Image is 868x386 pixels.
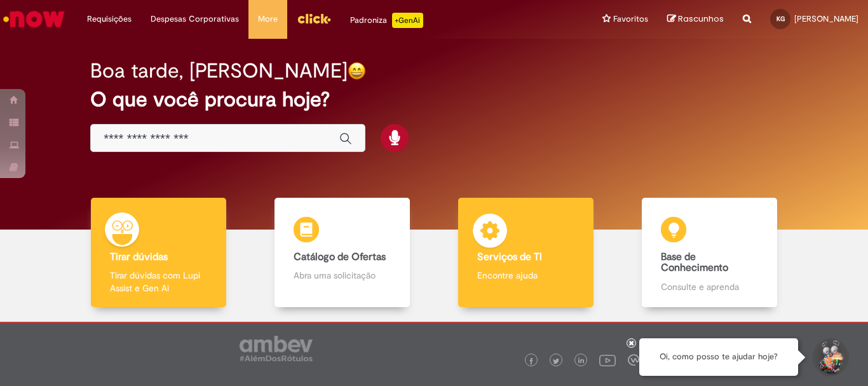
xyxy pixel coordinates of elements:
[90,88,778,111] h2: O que você procura hoje?
[250,198,434,308] a: Catálogo de Ofertas Abra uma solicitação
[1,6,67,32] img: ServiceNow
[90,60,348,82] h2: Boa tarde, [PERSON_NAME]
[667,13,724,25] a: Rascunhos
[294,251,386,263] b: Catálogo de Ofertas
[67,198,250,308] a: Tirar dúvidas Tirar dúvidas com Lupi Assist e Gen Ai
[348,62,366,80] img: happy-face.png
[678,13,724,25] span: Rascunhos
[350,13,423,28] div: Padroniza
[297,9,331,28] img: click_logo_yellow_360x200.png
[477,251,542,263] b: Serviços de TI
[811,338,849,376] button: Iniciar Conversa de Suporte
[294,269,390,282] p: Abra uma solicitação
[392,13,423,28] p: +GenAi
[477,269,574,282] p: Encontre ajuda
[240,336,313,361] img: logo_footer_ambev_rotulo_gray.png
[553,358,559,364] img: logo_footer_twitter.png
[578,357,585,365] img: logo_footer_linkedin.png
[599,352,616,368] img: logo_footer_youtube.png
[434,198,618,308] a: Serviços de TI Encontre ajuda
[87,13,132,25] span: Requisições
[528,358,534,364] img: logo_footer_facebook.png
[661,251,728,275] b: Base de Conhecimento
[628,354,639,366] img: logo_footer_workplace.png
[613,13,648,25] span: Favoritos
[618,198,801,308] a: Base de Conhecimento Consulte e aprenda
[661,280,757,293] p: Consulte e aprenda
[776,15,785,23] span: KG
[258,13,278,25] span: More
[110,269,207,294] p: Tirar dúvidas com Lupi Assist e Gen Ai
[794,13,858,24] span: [PERSON_NAME]
[110,251,168,263] b: Tirar dúvidas
[639,338,798,376] div: Oi, como posso te ajudar hoje?
[151,13,239,25] span: Despesas Corporativas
